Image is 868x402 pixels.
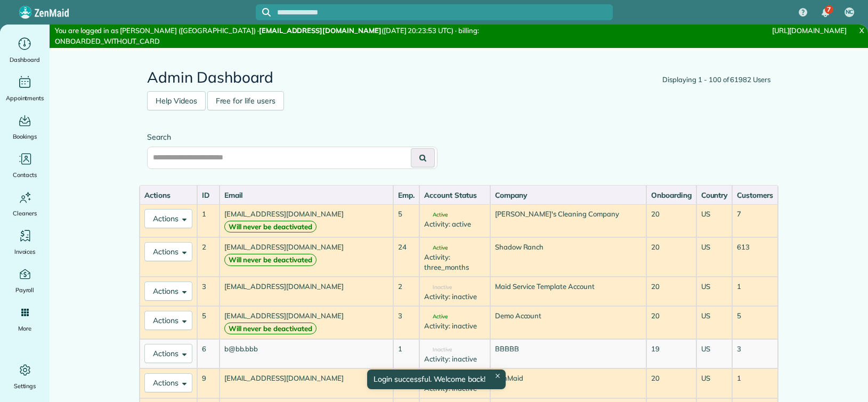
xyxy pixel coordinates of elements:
div: Displaying 1 - 100 of 61982 Users [662,75,770,85]
td: 1 [393,339,419,368]
div: Activity: active [424,219,485,229]
td: [EMAIL_ADDRESS][DOMAIN_NAME] [220,306,394,339]
a: X [855,25,868,37]
div: Customers [737,190,773,200]
button: Focus search [256,8,271,17]
td: US [696,368,733,398]
span: Inactive [424,347,452,352]
strong: [EMAIL_ADDRESS][DOMAIN_NAME] [259,26,382,35]
a: Payroll [4,266,45,295]
td: 1 [393,368,419,398]
td: 19 [646,339,696,368]
td: Maid Service Template Account [490,277,646,306]
div: Emp. [398,190,415,200]
td: Demo Account [490,306,646,339]
td: Shadow Ranch [490,237,646,277]
td: 1 [732,277,778,306]
span: 7 [827,5,831,14]
strong: Will never be deactivated [224,323,317,335]
div: Email [224,190,389,200]
td: 5 [393,204,419,237]
button: Actions [144,373,192,392]
td: [EMAIL_ADDRESS][DOMAIN_NAME] [220,368,394,398]
a: Contacts [4,150,45,180]
strong: Will never be deactivated [224,254,317,266]
div: Company [495,190,642,200]
span: Dashboard [10,54,40,65]
span: More [18,323,31,334]
td: 20 [646,306,696,339]
td: 1 [197,204,220,237]
td: BBBBB [490,339,646,368]
a: Appointments [4,74,45,103]
span: Appointments [6,93,44,103]
svg: Focus search [262,8,271,17]
td: 3 [393,306,419,339]
td: 5 [732,306,778,339]
span: Bookings [13,131,37,142]
td: US [696,204,733,237]
a: Free for life users [207,91,284,110]
td: [EMAIL_ADDRESS][DOMAIN_NAME] [220,204,394,237]
div: Country [701,190,728,200]
div: Account Status [424,190,485,200]
td: US [696,277,733,306]
td: US [696,306,733,339]
span: Inactive [424,285,452,290]
td: US [696,237,733,277]
td: 1 [732,368,778,398]
td: 20 [646,204,696,237]
div: Activity: three_months [424,252,485,272]
td: 20 [646,277,696,306]
button: Actions [144,282,192,301]
span: NC [846,8,854,17]
td: 2 [393,277,419,306]
div: Activity: inactive [424,354,485,364]
span: Active [424,314,448,319]
td: [PERSON_NAME]'s Cleaning Company [490,204,646,237]
button: Actions [144,344,192,363]
button: Actions [144,209,192,228]
div: 7 unread notifications [814,1,837,25]
span: Active [424,212,448,218]
div: Activity: inactive [424,321,485,331]
td: [EMAIL_ADDRESS][DOMAIN_NAME] [220,277,394,306]
td: ZenMaid [490,368,646,398]
td: b@bb.bbb [220,339,394,368]
td: 5 [197,306,220,339]
span: Contacts [13,170,37,180]
a: Invoices [4,227,45,257]
div: Onboarding [651,190,692,200]
td: 3 [197,277,220,306]
span: Active [424,245,448,251]
a: Settings [4,361,45,391]
div: You are logged in as [PERSON_NAME] ([GEOGRAPHIC_DATA]) · ([DATE] 20:23:53 UTC) · billing: ONBOARD... [50,25,582,48]
td: [EMAIL_ADDRESS][DOMAIN_NAME] [220,237,394,277]
div: ID [202,190,215,200]
td: 9 [197,368,220,398]
a: Help Videos [147,91,206,110]
button: Actions [144,311,192,330]
h2: Admin Dashboard [147,69,770,86]
td: 6 [197,339,220,368]
td: 2 [197,237,220,277]
a: Bookings [4,112,45,142]
div: Actions [144,190,192,200]
span: Invoices [14,246,36,257]
td: 7 [732,204,778,237]
a: Cleaners [4,189,45,219]
td: 20 [646,237,696,277]
span: Settings [14,381,36,391]
span: Payroll [15,285,35,295]
td: 24 [393,237,419,277]
a: Dashboard [4,35,45,65]
button: Actions [144,242,192,261]
td: 20 [646,368,696,398]
td: 3 [732,339,778,368]
div: Activity: inactive [424,292,485,302]
span: Cleaners [13,208,37,219]
div: Login successful. Welcome back! [367,369,506,389]
label: Search [147,132,437,142]
td: 613 [732,237,778,277]
a: [URL][DOMAIN_NAME] [772,26,847,35]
